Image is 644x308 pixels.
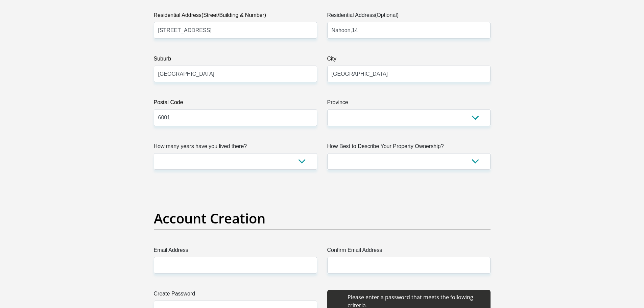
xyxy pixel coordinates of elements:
[154,55,317,66] label: Suburb
[327,66,491,82] input: City
[327,22,491,39] input: Address line 2 (Optional)
[154,66,317,82] input: Suburb
[154,246,317,257] label: Email Address
[154,11,317,22] label: Residential Address(Street/Building & Number)
[154,153,317,170] select: Please select a value
[327,246,491,257] label: Confirm Email Address
[327,109,491,126] select: Please Select a Province
[327,153,491,170] select: Please select a value
[154,109,317,126] input: Postal Code
[154,257,317,274] input: Email Address
[154,22,317,39] input: Valid residential address
[154,142,317,153] label: How many years have you lived there?
[327,98,491,109] label: Province
[154,210,491,227] h2: Account Creation
[327,257,491,274] input: Confirm Email Address
[154,290,317,301] label: Create Password
[327,142,491,153] label: How Best to Describe Your Property Ownership?
[327,11,491,22] label: Residential Address(Optional)
[327,55,491,66] label: City
[154,98,317,109] label: Postal Code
